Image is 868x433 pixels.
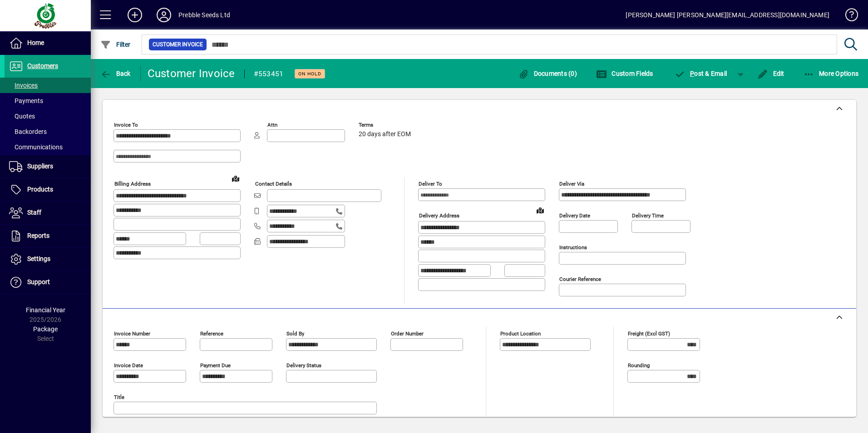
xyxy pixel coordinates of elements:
span: Documents (0) [518,70,577,77]
span: Staff [27,209,41,216]
span: P [690,70,694,77]
span: Backorders [9,128,47,135]
span: Financial Year [26,306,65,314]
button: Custom Fields [594,65,656,82]
button: Documents (0) [516,65,579,82]
span: 20 days after EOM [359,131,411,138]
mat-label: Instructions [559,244,587,251]
span: Products [27,186,53,193]
span: ost & Email [675,70,727,77]
a: Invoices [5,78,91,93]
app-page-header-button: Back [91,65,141,82]
button: Post & Email [670,65,732,82]
mat-label: Title [114,394,124,400]
mat-label: Invoice To [114,122,138,128]
span: More Options [804,70,859,77]
a: Communications [5,139,91,155]
button: Filter [98,36,133,53]
mat-label: Invoice number [114,330,150,337]
mat-label: Delivery status [286,362,321,369]
div: [PERSON_NAME] [PERSON_NAME][EMAIL_ADDRESS][DOMAIN_NAME] [626,8,829,22]
mat-label: Deliver via [559,181,584,187]
button: Edit [755,65,787,82]
span: Package [33,325,58,333]
span: On hold [298,71,321,77]
button: Add [120,7,149,23]
span: Payments [9,97,43,104]
span: Custom Fields [596,70,653,77]
button: Profile [149,7,178,23]
a: Quotes [5,108,91,124]
span: Reports [27,232,49,239]
span: Home [27,39,44,46]
button: Back [98,65,133,82]
span: Invoices [9,82,38,89]
mat-label: Delivery date [559,212,590,219]
a: Reports [5,225,91,247]
span: Customers [27,62,58,69]
span: Edit [757,70,784,77]
mat-label: Sold by [286,330,304,337]
a: Products [5,178,91,201]
div: Customer Invoice [148,66,235,81]
span: Filter [100,41,131,48]
mat-label: Reference [200,330,223,337]
a: Backorders [5,124,91,139]
div: #553451 [254,67,284,81]
a: Settings [5,248,91,271]
mat-label: Attn [267,122,277,128]
span: Back [100,70,131,77]
mat-label: Rounding [628,362,650,369]
a: Knowledge Base [838,2,857,31]
span: Terms [359,122,413,128]
span: Communications [9,143,63,151]
mat-label: Product location [500,330,541,337]
mat-label: Invoice date [114,362,143,369]
a: Home [5,32,91,54]
a: Payments [5,93,91,108]
a: Suppliers [5,155,91,178]
span: Customer Invoice [153,40,203,49]
mat-label: Order number [391,330,424,337]
a: View on map [533,203,547,217]
span: Support [27,278,50,285]
a: Staff [5,202,91,224]
mat-label: Payment due [200,362,231,369]
button: More Options [801,65,861,82]
mat-label: Deliver To [419,181,442,187]
span: Settings [27,255,50,262]
div: Prebble Seeds Ltd [178,8,230,22]
mat-label: Courier Reference [559,276,601,282]
a: View on map [228,171,243,186]
span: Quotes [9,113,35,120]
mat-label: Delivery time [632,212,664,219]
mat-label: Freight (excl GST) [628,330,670,337]
a: Support [5,271,91,294]
span: Suppliers [27,162,53,170]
